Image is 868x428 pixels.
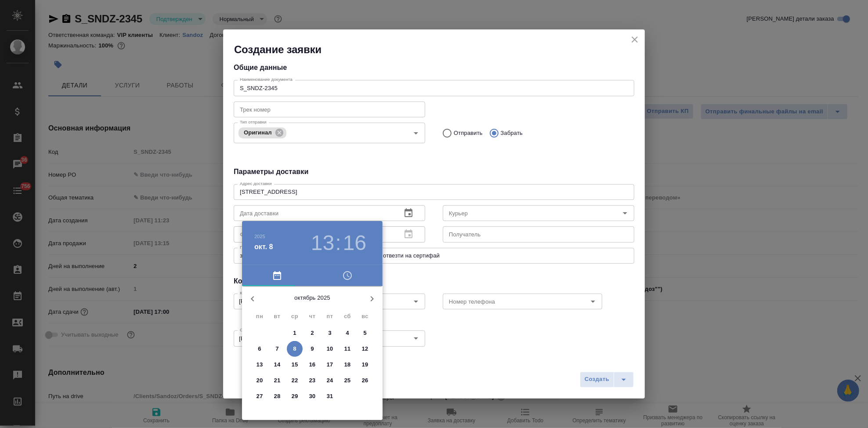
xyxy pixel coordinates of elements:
button: 6 [252,341,268,357]
p: 26 [362,376,369,385]
span: вс [357,312,373,321]
button: 2025 [254,234,265,239]
p: 19 [362,360,369,369]
button: 13 [252,357,268,373]
p: 8 [293,345,296,353]
p: 4 [346,329,349,337]
p: 31 [327,392,333,401]
span: чт [304,312,320,321]
h3: : [335,231,341,255]
p: 1 [293,329,296,337]
button: 15 [287,357,303,373]
p: 29 [292,392,298,401]
button: 7 [269,341,285,357]
p: 17 [327,360,333,369]
button: 10 [322,341,338,357]
p: 23 [309,376,316,385]
button: 25 [340,373,355,388]
p: 24 [327,376,333,385]
p: 3 [328,329,331,337]
button: 16 [304,357,320,373]
button: 18 [340,357,355,373]
button: 21 [269,373,285,388]
button: 27 [252,388,268,404]
p: 7 [275,345,278,353]
p: 21 [274,376,281,385]
p: 28 [274,392,281,401]
p: 9 [311,345,314,353]
span: ср [287,312,303,321]
p: 27 [257,392,263,401]
button: 16 [343,231,366,255]
button: 28 [269,388,285,404]
button: 12 [357,341,373,357]
span: пн [252,312,268,321]
p: 13 [257,360,263,369]
p: октябрь 2025 [263,294,362,302]
p: 5 [363,329,366,337]
button: 20 [252,373,268,388]
p: 11 [344,345,351,353]
button: 19 [357,357,373,373]
button: 24 [322,373,338,388]
button: 11 [340,341,355,357]
p: 20 [257,376,263,385]
p: 16 [309,360,316,369]
button: окт. 8 [254,242,273,252]
p: 6 [258,345,261,353]
button: 5 [357,325,373,341]
button: 13 [311,231,334,255]
button: 1 [287,325,303,341]
p: 30 [309,392,316,401]
p: 10 [327,345,333,353]
p: 18 [344,360,351,369]
button: 22 [287,373,303,388]
button: 8 [287,341,303,357]
p: 22 [292,376,298,385]
button: 9 [304,341,320,357]
button: 3 [322,325,338,341]
button: 17 [322,357,338,373]
p: 12 [362,345,369,353]
button: 23 [304,373,320,388]
button: 29 [287,388,303,404]
p: 25 [344,376,351,385]
button: 31 [322,388,338,404]
p: 2 [311,329,314,337]
button: 2 [304,325,320,341]
button: 4 [340,325,355,341]
p: 15 [292,360,298,369]
button: 14 [269,357,285,373]
button: 30 [304,388,320,404]
p: 14 [274,360,281,369]
span: сб [340,312,355,321]
span: вт [269,312,285,321]
button: 26 [357,373,373,388]
span: пт [322,312,338,321]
